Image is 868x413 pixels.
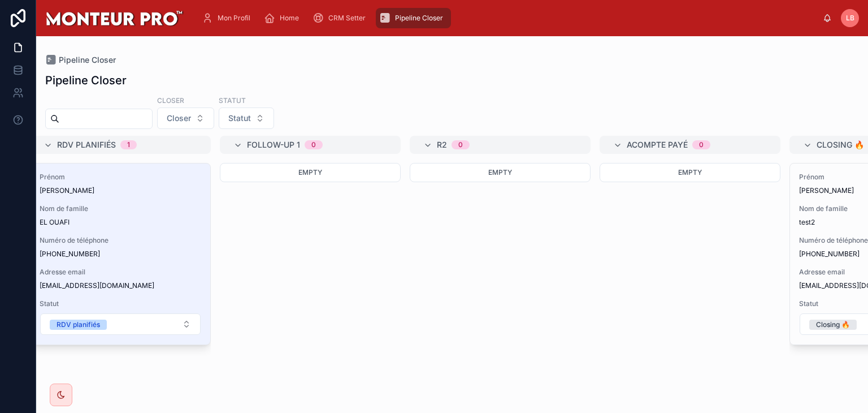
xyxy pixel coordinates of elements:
[228,113,251,124] span: Statut
[40,281,201,290] span: [EMAIL_ADDRESS][DOMAIN_NAME]
[157,95,184,105] label: Closer
[40,268,201,277] span: Adresse email
[846,14,854,23] span: LB
[40,204,201,213] span: Nom de famille
[699,140,704,149] div: 0
[57,320,100,330] div: RDV planifiés
[30,163,211,345] a: Prénom[PERSON_NAME]Nom de familleEL OUAFINuméro de téléphone[PHONE_NUMBER]Adresse email[EMAIL_ADD...
[45,54,116,66] a: Pipeline Closer
[816,320,850,330] div: Closing 🔥
[678,168,702,177] span: Empty
[59,54,116,66] span: Pipeline Closer
[437,139,447,150] span: R2
[328,14,366,23] span: CRM Setter
[167,113,191,124] span: Closer
[157,107,214,129] button: Select Button
[57,139,116,150] span: RDV planifiés
[40,173,201,182] span: Prénom
[45,72,127,88] h1: Pipeline Closer
[817,139,864,150] span: Closing 🔥
[376,8,451,28] a: Pipeline Closer
[40,236,201,245] span: Numéro de téléphone
[298,168,322,177] span: Empty
[40,218,201,227] span: EL OUAFI
[127,140,130,149] div: 1
[458,140,463,149] div: 0
[219,107,274,129] button: Select Button
[218,14,250,23] span: Mon Profil
[40,299,201,308] span: Statut
[40,313,201,335] button: Select Button
[280,14,299,23] span: Home
[627,139,688,150] span: Acompte payé
[219,95,246,105] label: Statut
[395,14,443,23] span: Pipeline Closer
[261,8,307,28] a: Home
[40,186,201,195] span: [PERSON_NAME]
[309,8,374,28] a: CRM Setter
[193,6,823,31] div: scrollable content
[311,140,316,149] div: 0
[45,9,184,27] img: App logo
[247,139,300,150] span: Follow-up 1
[488,168,512,177] span: Empty
[198,8,258,28] a: Mon Profil
[40,249,201,259] span: [PHONE_NUMBER]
